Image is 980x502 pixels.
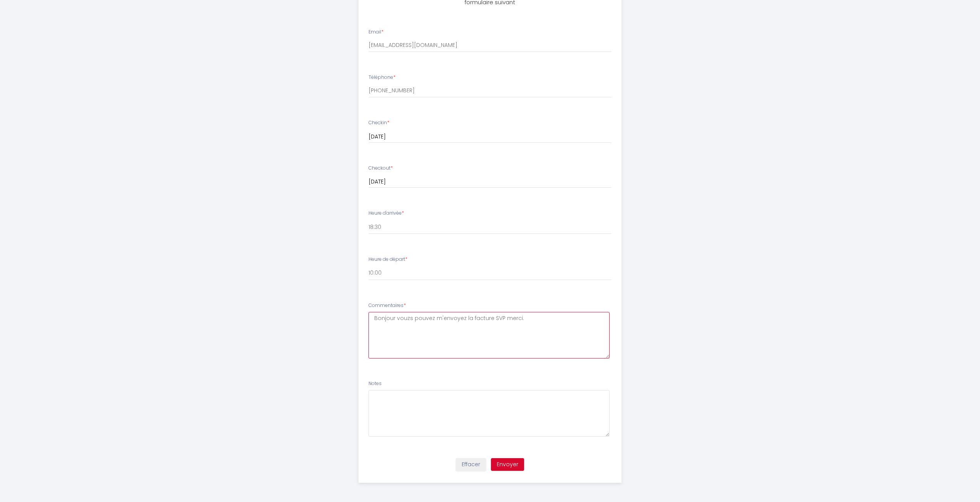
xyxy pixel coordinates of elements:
[369,380,382,387] label: Notes
[369,165,393,172] label: Checkout
[369,256,407,263] label: Heure de départ
[369,119,389,127] label: Checkin
[456,458,486,471] button: Effacer
[369,302,406,309] label: Commentaires
[369,210,404,217] label: Heure d'arrivée
[369,28,384,36] label: Email
[369,74,395,81] label: Téléphone
[491,458,524,471] button: Envoyer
